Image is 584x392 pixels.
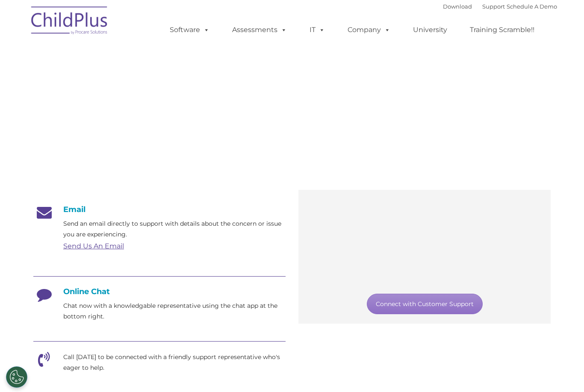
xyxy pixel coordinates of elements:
h4: Email [33,205,286,214]
p: Send an email directly to support with details about the concern or issue you are experiencing. [63,218,286,240]
a: Download [443,3,472,10]
a: Company [339,21,399,38]
font: | [443,3,557,10]
a: Software [161,21,218,38]
h4: Online Chat [33,287,286,296]
a: Send Us An Email [63,242,124,250]
p: Call [DATE] to be connected with a friendly support representative who's eager to help. [63,352,286,373]
a: Schedule A Demo [507,3,557,10]
p: Chat now with a knowledgable representative using the chat app at the bottom right. [63,301,286,322]
a: University [404,21,456,38]
a: Connect with Customer Support [367,294,483,314]
a: Training Scramble!! [461,21,543,38]
img: ChildPlus by Procare Solutions [27,0,112,43]
a: Support [482,3,505,10]
a: IT [301,21,333,38]
a: Assessments [224,21,295,38]
button: Cookies Settings [6,366,27,388]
